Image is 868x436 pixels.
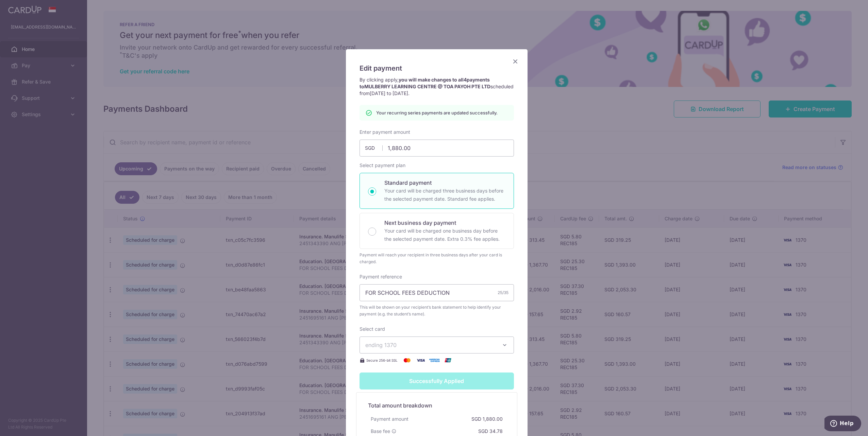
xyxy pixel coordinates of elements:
[360,77,490,89] strong: you will make changes to all payments to
[360,304,514,317] span: This will be shown on your recipient’s bank statement to help identify your payment (e.g. the stu...
[384,187,505,203] p: Your card will be charged three business days before the selected payment date. Standard fee appl...
[384,219,505,227] p: Next business day payment
[360,129,410,135] label: Enter payment amount
[441,356,455,364] img: UnionPay
[384,227,505,243] p: Your card will be charged one business day before the selected payment date. Extra 0.3% fee applies.
[384,179,505,187] p: Standard payment
[371,428,390,435] span: Base fee
[360,337,514,353] button: ending 1370
[370,90,408,96] span: [DATE] to [DATE]
[365,342,397,348] span: ending 1370
[360,252,514,265] div: Payment will reach your recipient in three business days after your card is charged.
[824,416,861,433] iframe: Opens a widget where you can find more information
[368,401,505,410] h5: Total amount breakdown
[376,109,498,116] p: Your recurring series payments are updated successfully.
[360,273,402,280] label: Payment reference
[464,77,467,83] span: 4
[368,413,411,425] div: Payment amount
[360,140,514,157] input: 0.00
[414,356,428,364] img: Visa
[469,413,505,425] div: SGD 1,880.00
[366,358,398,363] span: Secure 256-bit SSL
[498,289,508,296] div: 25/35
[360,76,514,97] p: By clicking apply, scheduled from .
[400,356,414,364] img: Mastercard
[364,84,490,89] span: MULBERRY LEARNING CENTRE @ TOA PAYOH PTE LTD
[360,63,514,74] h5: Edit payment
[360,326,385,332] label: Select card
[360,162,405,169] label: Select payment plan
[428,356,441,364] img: American Express
[511,57,519,66] button: Close
[365,145,383,151] span: SGD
